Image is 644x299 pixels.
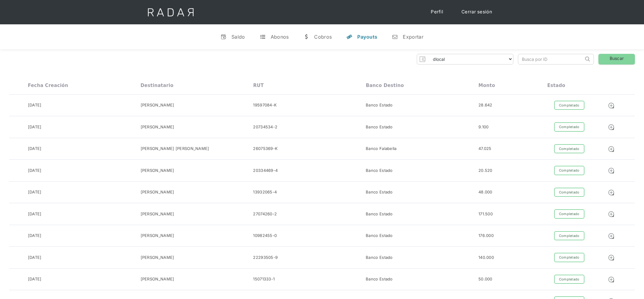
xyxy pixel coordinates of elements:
[366,189,393,195] div: Banco Estado
[28,255,42,261] div: [DATE]
[478,255,494,261] div: 140.000
[554,166,584,175] div: Completado
[28,124,42,130] div: [DATE]
[608,211,615,217] img: Detalle
[366,102,393,108] div: Banco Estado
[366,146,397,152] div: Banco Falabella
[554,122,584,132] div: Completado
[141,211,174,217] div: [PERSON_NAME]
[608,124,615,130] img: Detalle
[253,124,277,130] div: 20734534-2
[608,254,615,261] img: Detalle
[366,83,404,88] div: Banco destino
[478,83,495,88] div: Monto
[231,34,245,40] div: Saldo
[554,209,584,219] div: Completado
[141,124,174,130] div: [PERSON_NAME]
[554,188,584,197] div: Completado
[28,189,42,195] div: [DATE]
[28,233,42,239] div: [DATE]
[518,54,584,64] input: Busca por ID
[455,6,498,18] a: Cerrar sesión
[366,211,393,217] div: Banco Estado
[346,34,352,40] div: y
[253,168,278,174] div: 20334469-4
[28,146,42,152] div: [DATE]
[366,168,393,174] div: Banco Estado
[253,276,275,282] div: 15071333-1
[608,102,615,109] img: Detalle
[554,253,584,262] div: Completado
[141,255,174,261] div: [PERSON_NAME]
[478,168,492,174] div: 20.520
[28,102,42,108] div: [DATE]
[554,275,584,284] div: Completado
[253,255,278,261] div: 22293505-9
[303,34,309,40] div: w
[608,167,615,174] img: Detalle
[141,189,174,195] div: [PERSON_NAME]
[554,101,584,110] div: Completado
[425,6,449,18] a: Perfil
[260,34,266,40] div: t
[253,189,277,195] div: 13932065-4
[417,54,513,64] form: Form
[141,168,174,174] div: [PERSON_NAME]
[598,54,635,64] a: Buscar
[141,276,174,282] div: [PERSON_NAME]
[478,233,494,239] div: 176.000
[253,211,277,217] div: 27074260-2
[141,102,174,108] div: [PERSON_NAME]
[366,255,393,261] div: Banco Estado
[478,124,489,130] div: 9.100
[478,189,492,195] div: 48.000
[366,233,393,239] div: Banco Estado
[392,34,398,40] div: n
[554,231,584,241] div: Completado
[357,34,377,40] div: Payouts
[271,34,289,40] div: Abonos
[141,83,173,88] div: Destinatario
[28,83,68,88] div: Fecha creación
[478,146,492,152] div: 47.025
[28,211,42,217] div: [DATE]
[253,146,278,152] div: 26075369-K
[608,189,615,196] img: Detalle
[141,146,209,152] div: [PERSON_NAME] [PERSON_NAME]
[478,211,493,217] div: 171.500
[28,168,42,174] div: [DATE]
[366,124,393,130] div: Banco Estado
[314,34,332,40] div: Cobros
[554,144,584,154] div: Completado
[253,233,277,239] div: 10982455-0
[608,233,615,239] img: Detalle
[608,146,615,152] img: Detalle
[547,83,565,88] div: Estado
[221,34,227,40] div: v
[253,83,264,88] div: RUT
[478,102,492,108] div: 28.642
[403,34,423,40] div: Exportar
[141,233,174,239] div: [PERSON_NAME]
[366,276,393,282] div: Banco Estado
[478,276,492,282] div: 50.000
[253,102,277,108] div: 19597084-K
[608,276,615,283] img: Detalle
[28,276,42,282] div: [DATE]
